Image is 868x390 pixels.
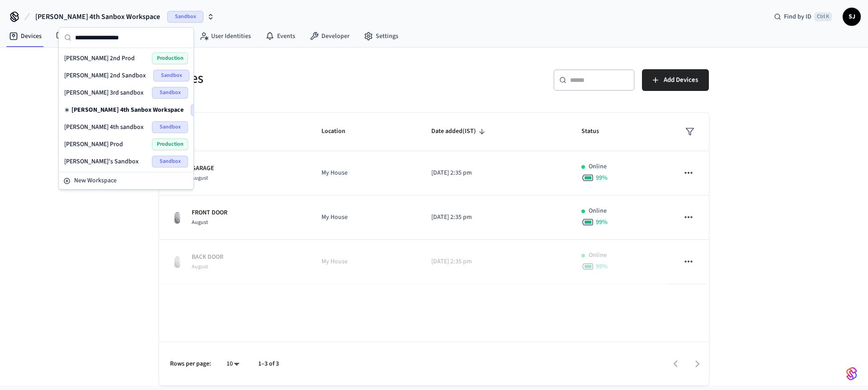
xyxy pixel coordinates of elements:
[192,219,208,226] span: August
[152,156,188,167] span: Sandbox
[589,162,607,171] p: Online
[159,113,709,284] table: sticky table
[357,28,406,44] a: Settings
[64,157,139,166] span: [PERSON_NAME]'s Sandbox
[431,257,559,266] p: [DATE] 2:35 pm
[642,69,709,91] button: Add Devices
[321,213,410,222] p: My House
[64,71,146,80] span: [PERSON_NAME] 2nd Sandbox
[321,124,357,138] span: Location
[222,357,244,371] div: 10
[192,208,227,218] p: FRONT DOOR
[664,74,698,86] span: Add Devices
[321,168,410,178] p: My House
[59,48,193,172] div: Suggestions
[152,138,188,150] span: Production
[302,28,357,44] a: Developer
[844,9,860,25] span: SJ
[152,121,188,133] span: Sandbox
[60,173,193,188] button: New Workspace
[191,104,227,116] span: Sandbox
[153,70,189,81] span: Sandbox
[170,210,184,225] img: August Wifi Smart Lock 3rd Gen, Silver, Front
[589,206,607,216] p: Online
[843,8,861,26] button: SJ
[170,359,211,369] p: Rows per page:
[167,11,203,23] span: Sandbox
[431,168,559,178] p: [DATE] 2:35 pm
[159,69,429,88] h5: Devices
[784,12,811,21] span: Find by ID
[71,105,184,114] span: [PERSON_NAME] 4th Sanbox Workspace
[64,54,135,63] span: [PERSON_NAME] 2nd Prod
[431,124,488,138] span: Date added(IST)
[258,28,302,44] a: Events
[64,123,144,132] span: [PERSON_NAME] 4th sandbox
[767,9,839,25] div: Find by IDCtrl K
[846,366,857,381] img: SeamLogoGradient.69752ec5.svg
[258,359,279,369] p: 1–3 of 3
[2,28,49,44] a: Devices
[192,252,223,262] p: BACK DOOR
[596,218,608,227] span: 99 %
[581,124,611,138] span: Status
[192,28,258,44] a: User Identities
[170,255,184,269] img: August Wifi Smart Lock 3rd Gen, Silver, Front
[589,251,607,260] p: Online
[192,263,208,271] span: August
[596,173,608,182] span: 99 %
[431,213,559,222] p: [DATE] 2:35 pm
[596,262,608,271] span: 99 %
[35,11,160,22] span: [PERSON_NAME] 4th Sanbox Workspace
[64,88,144,97] span: [PERSON_NAME] 3rd sandbox
[192,174,208,182] span: August
[321,257,410,266] p: My House
[152,52,188,64] span: Production
[814,12,832,21] span: Ctrl K
[74,176,117,185] span: New Workspace
[64,140,123,149] span: [PERSON_NAME] Prod
[192,164,214,173] p: GARAGE
[49,28,110,44] a: ACS Systems
[152,87,188,99] span: Sandbox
